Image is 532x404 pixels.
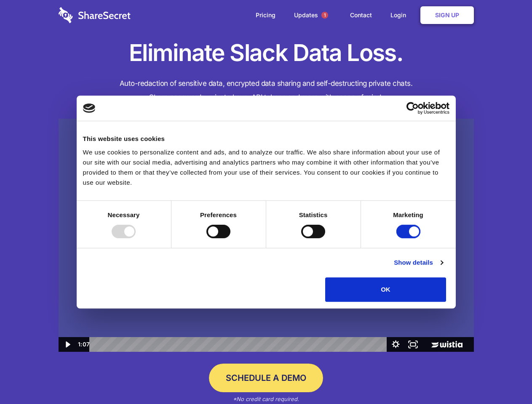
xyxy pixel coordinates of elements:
[96,337,383,352] div: Playbar
[83,134,449,144] div: This website uses cookies
[490,362,522,394] iframe: Drift Widget Chat Controller
[422,337,473,352] a: Wistia Logo -- Learn More
[83,104,96,113] img: logo
[59,7,131,23] img: logo-wordmark-white-trans-d4663122ce5f474addd5e946df7df03e33cb6a1c49d2221995e7729f52c070b2.svg
[247,2,284,28] a: Pricing
[321,12,328,19] span: 1
[325,277,446,302] button: OK
[382,2,419,28] a: Login
[393,211,423,218] strong: Marketing
[394,258,443,268] a: Show details
[209,364,323,392] a: Schedule a Demo
[376,102,449,114] a: Usercentrics Cookiebot - opens in a new window
[299,211,328,218] strong: Statistics
[108,211,140,218] strong: Necessary
[83,147,449,188] div: We use cookies to personalize content and ads, and to analyze our traffic. We also share informat...
[200,211,237,218] strong: Preferences
[342,2,380,28] a: Contact
[59,337,76,352] button: Play Video
[59,119,474,352] img: Sharesecret
[420,6,474,24] a: Sign Up
[59,38,474,68] h1: Eliminate Slack Data Loss.
[387,337,404,352] button: Show settings menu
[233,396,299,402] em: *No credit card required.
[404,337,422,352] button: Fullscreen
[59,77,474,104] h4: Auto-redaction of sensitive data, encrypted data sharing and self-destructing private chats. Shar...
